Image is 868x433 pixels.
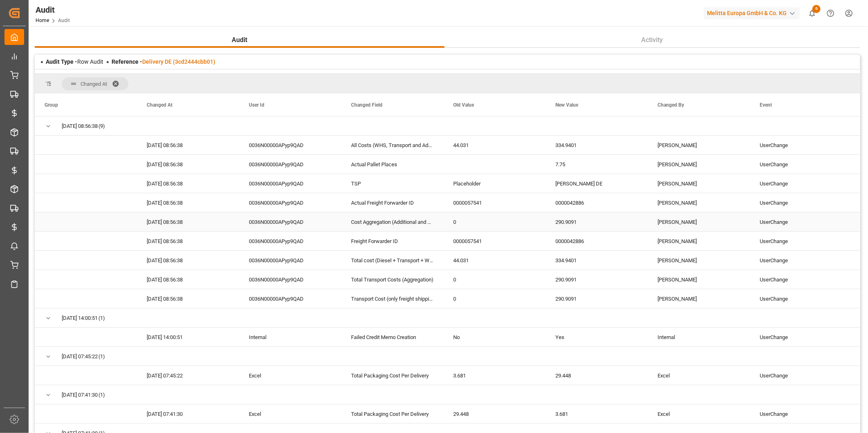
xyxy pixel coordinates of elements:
[812,5,821,13] span: 6
[443,212,546,231] div: 0
[750,366,852,385] div: UserChange
[46,58,103,66] div: Row Audit
[546,155,648,174] div: 7.75
[239,174,341,193] div: 0036N00000APyp9QAD
[648,270,750,289] div: [PERSON_NAME]
[239,270,341,289] div: 0036N00000APyp9QAD
[98,386,105,404] span: (1)
[750,155,852,174] div: UserChange
[750,174,852,193] div: UserChange
[638,35,667,45] span: Activity
[443,193,546,212] div: 0000057541
[147,102,172,108] span: Changed At
[750,136,852,154] div: UserChange
[648,404,750,423] div: Excel
[648,251,750,270] div: [PERSON_NAME]
[137,136,239,154] div: [DATE] 08:56:38
[62,347,98,366] span: [DATE] 07:45:22
[239,232,341,250] div: 0036N00000APyp9QAD
[443,251,546,270] div: 44.031
[239,328,341,346] div: Internal
[648,174,750,193] div: [PERSON_NAME]
[341,136,443,154] div: All Costs (WHS, Transport and Additional Costs)
[750,251,852,270] div: UserChange
[546,404,648,423] div: 3.681
[803,4,821,22] button: show 6 new notifications
[760,102,772,108] span: Event
[546,251,648,270] div: 334.9401
[546,328,648,346] div: Yes
[239,193,341,212] div: 0036N00000APyp9QAD
[546,289,648,308] div: 290.9091
[443,232,546,250] div: 0000057541
[443,289,546,308] div: 0
[239,404,341,423] div: Excel
[546,366,648,385] div: 29.448
[341,251,443,270] div: Total cost (Diesel + Transport + WH)
[648,366,750,385] div: Excel
[137,174,239,193] div: [DATE] 08:56:38
[648,155,750,174] div: [PERSON_NAME]
[62,309,98,328] span: [DATE] 14:00:51
[648,193,750,212] div: [PERSON_NAME]
[239,136,341,154] div: 0036N00000APyp9QAD
[704,7,800,19] div: Melitta Europa GmbH & Co. KG
[239,251,341,270] div: 0036N00000APyp9QAD
[443,366,546,385] div: 3.681
[341,270,443,289] div: Total Transport Costs (Aggregation)
[750,270,852,289] div: UserChange
[46,58,77,65] span: Audit Type -
[137,232,239,250] div: [DATE] 08:56:38
[341,328,443,346] div: Failed Credit Memo Creation
[453,102,474,108] span: Old Value
[546,212,648,231] div: 290.9091
[249,102,264,108] span: User Id
[821,4,840,22] button: Help Center
[137,155,239,174] div: [DATE] 08:56:38
[98,347,105,366] span: (1)
[546,232,648,250] div: 0000042886
[443,136,546,154] div: 44.031
[443,404,546,423] div: 29.448
[546,174,648,193] div: [PERSON_NAME] DE
[341,174,443,193] div: TSP
[239,155,341,174] div: 0036N00000APyp9QAD
[81,81,107,87] span: Changed At
[546,193,648,212] div: 0000042886
[341,366,443,385] div: Total Packaging Cost Per Delivery
[137,270,239,289] div: [DATE] 08:56:38
[750,212,852,231] div: UserChange
[341,404,443,423] div: Total Packaging Cost Per Delivery
[750,193,852,212] div: UserChange
[239,212,341,231] div: 0036N00000APyp9QAD
[555,102,578,108] span: New Value
[239,289,341,308] div: 0036N00000APyp9QAD
[750,328,852,346] div: UserChange
[351,102,383,108] span: Changed Field
[137,366,239,385] div: [DATE] 07:45:22
[658,102,684,108] span: Changed By
[98,117,105,136] span: (9)
[137,328,239,346] div: [DATE] 14:00:51
[142,58,215,65] a: Delivery DE (3cd2444cbb01)
[36,18,49,23] a: Home
[648,289,750,308] div: [PERSON_NAME]
[648,136,750,154] div: [PERSON_NAME]
[546,270,648,289] div: 290.9091
[112,58,215,65] span: Reference -
[648,232,750,250] div: [PERSON_NAME]
[62,117,98,136] span: [DATE] 08:56:38
[443,270,546,289] div: 0
[45,102,58,108] span: Group
[341,212,443,231] div: Cost Aggregation (Additional and Transport Costs)
[239,366,341,385] div: Excel
[137,289,239,308] div: [DATE] 08:56:38
[36,4,70,16] div: Audit
[445,32,861,48] button: Activity
[443,328,546,346] div: No
[341,232,443,250] div: Freight Forwarder ID
[62,386,98,404] span: [DATE] 07:41:30
[137,404,239,423] div: [DATE] 07:41:30
[341,193,443,212] div: Actual Freight Forwarder ID
[341,155,443,174] div: Actual Pallet Places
